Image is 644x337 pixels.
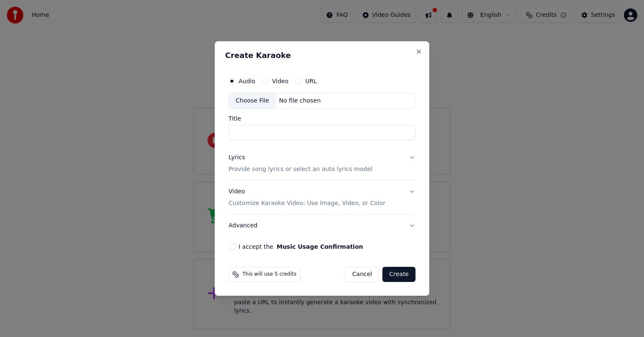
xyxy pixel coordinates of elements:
[229,93,276,108] div: Choose File
[345,267,379,282] button: Cancel
[277,244,363,250] button: I accept the
[229,116,415,121] label: Title
[239,244,363,250] label: I accept the
[239,78,255,84] label: Audio
[229,181,415,214] button: VideoCustomize Karaoke Video: Use Image, Video, or Color
[225,52,419,59] h2: Create Karaoke
[242,271,296,278] span: This will use 5 credits
[229,153,245,162] div: Lyrics
[229,187,385,208] div: Video
[305,78,317,84] label: URL
[276,97,324,105] div: No file chosen
[229,165,372,174] p: Provide song lyrics or select an auto lyrics model
[229,199,385,208] p: Customize Karaoke Video: Use Image, Video, or Color
[229,215,415,237] button: Advanced
[382,267,415,282] button: Create
[272,78,288,84] label: Video
[229,147,415,180] button: LyricsProvide song lyrics or select an auto lyrics model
